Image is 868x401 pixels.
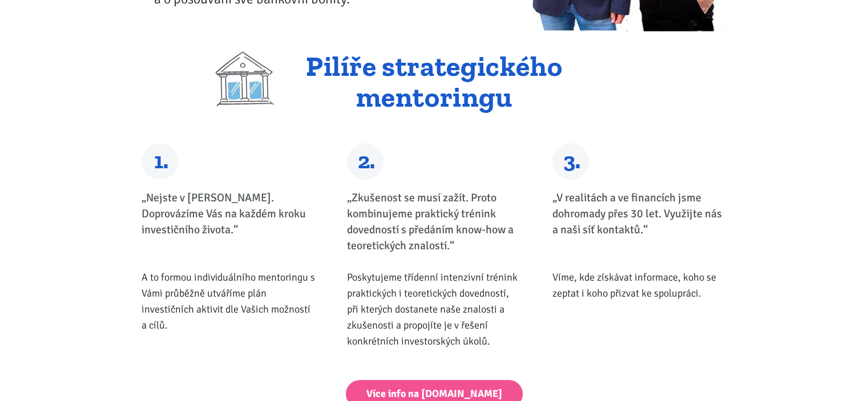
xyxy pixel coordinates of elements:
[552,190,727,264] div: „V realitách a ve financích jsme dohromady přes 30 let. Využijte nás a naši síť kontaktů.“
[347,143,383,180] div: 2.
[552,143,589,180] div: 3.
[142,269,316,333] div: A to formou individuálního mentoringu s Vámi průběžně utváříme plán investičních aktivit dle Vaši...
[552,269,727,301] div: Víme, kde získávat informace, koho se zeptat i koho přizvat ke spolupráci.
[347,269,522,349] div: Poskytujeme třídenní intenzivní trénink praktických i teoretických dovedností, při kterých dostan...
[142,190,316,264] div: „Nejste v [PERSON_NAME]. Doprovázíme Vás na každém kroku investičního života.“
[142,143,178,180] div: 1.
[134,51,734,112] h2: Pilíře strategického mentoringu
[347,190,522,264] div: „Zkušenost se musí zažít. Proto kombinujeme praktický trénink dovedností s předáním know-how a te...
